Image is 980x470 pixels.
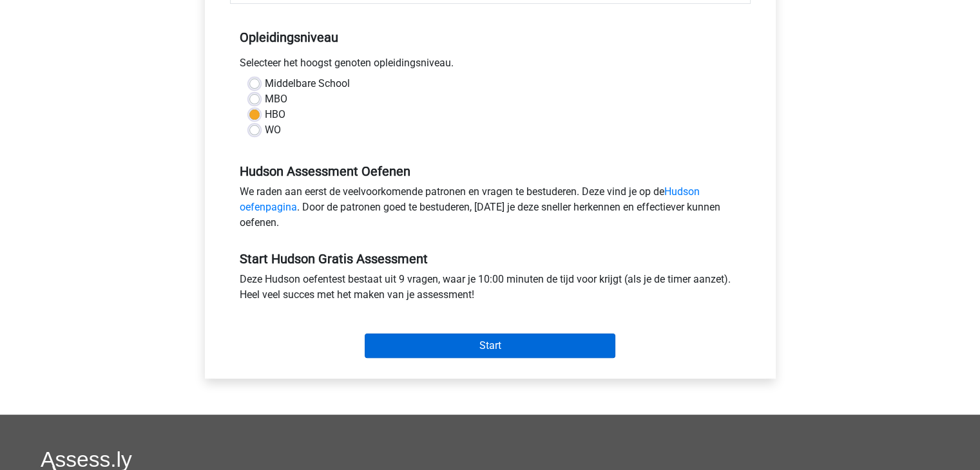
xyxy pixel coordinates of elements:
[265,76,350,91] label: Middelbare School
[265,91,287,107] label: MBO
[240,251,741,267] h5: Start Hudson Gratis Assessment
[265,107,285,122] label: HBO
[230,55,751,76] div: Selecteer het hoogst genoten opleidingsniveau.
[240,164,741,179] h5: Hudson Assessment Oefenen
[240,24,741,50] h5: Opleidingsniveau
[365,334,615,358] input: Start
[230,184,751,236] div: We raden aan eerst de veelvoorkomende patronen en vragen te bestuderen. Deze vind je op de . Door...
[265,122,281,138] label: WO
[230,272,751,308] div: Deze Hudson oefentest bestaat uit 9 vragen, waar je 10:00 minuten de tijd voor krijgt (als je de ...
